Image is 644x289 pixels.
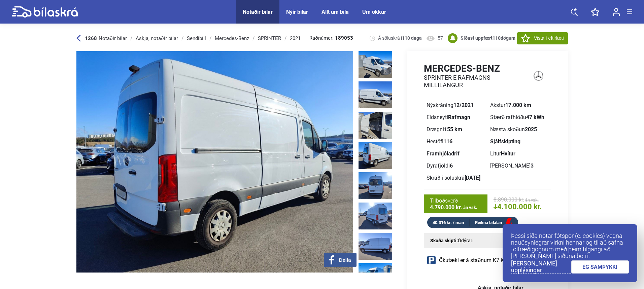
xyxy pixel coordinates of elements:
[511,232,629,259] p: Þessi síða notar fótspor (e. cookies) vegna nauðsynlegrar virkni hennar og til að safna tölfræðig...
[339,257,351,263] span: Deila
[534,35,564,42] span: Vista í eftirlæti
[321,9,349,15] a: Allt um bíla
[465,175,480,181] b: [DATE]
[290,36,301,41] div: 2021
[359,81,392,108] img: 1700634432_2924632567392238197_54260337379479651.jpg
[494,203,545,211] span: 4.100.000 kr.
[359,233,392,260] img: 1700634434_8365681480213903909_54260338750854303.jpg
[430,238,458,243] strong: Skoða skipti:
[427,163,485,169] div: Dyrafjöldi
[438,35,443,41] span: 57
[461,35,515,41] b: Síðast uppfært dögum
[258,36,281,41] div: SPRINTER
[359,203,392,229] img: 1700634433_4832121591044317938_54260338494294103.jpg
[427,175,485,181] div: Skráð í söluskrá
[362,9,386,15] a: Um okkur
[85,35,97,41] b: 1268
[427,219,470,226] div: 40.316 kr. / mán
[378,35,422,41] span: Á söluskrá í
[501,150,515,157] b: Hvítur
[359,51,392,78] img: 1700634432_2854097136982421639_54260337052836282.jpg
[444,126,462,133] b: 155 km
[359,172,392,199] img: 1700634433_4530440130048771912_54260338188781576.jpg
[439,258,526,263] span: Ökutæki er á staðnum K7 Krókháls 7
[424,63,526,74] h1: Mercedes-Benz
[443,138,452,145] b: 116
[359,112,392,139] img: 1700634433_4041131981761899380_54260337646760406.jpg
[450,162,453,169] b: 6
[571,260,629,274] a: ÉG SAMÞYKKI
[490,138,520,145] b: Sjálfskipting
[526,114,544,120] b: 47 kWh
[215,36,249,41] div: Mercedes-Benz
[427,150,460,157] b: Framhjóladrif
[470,219,518,227] a: Reikna bílalán
[424,74,526,89] h2: SPRINTER E RAFMAGNS MILLILANGUR
[243,9,273,15] a: Notaðir bílar
[494,197,545,203] span: 8.890.000 kr.
[490,151,548,156] div: Litur
[448,114,470,120] b: Rafmagn
[511,260,571,274] a: [PERSON_NAME] upplýsingar
[490,127,548,132] div: Næsta skoðun
[187,36,206,41] div: Sendibíll
[613,8,620,16] img: user-login.svg
[359,142,392,169] img: 1700634433_1550038092524508311_54260337914430930.jpg
[430,197,481,205] span: Tilboðsverð
[335,36,353,41] b: 189053
[99,35,127,41] span: Notaðir bílar
[427,115,485,120] div: Eldsneyti
[458,238,473,243] span: Ódýrari
[490,103,548,108] div: Akstur
[136,36,178,41] div: Askja, notaðir bílar
[309,36,353,41] span: Raðnúmer:
[427,127,485,132] div: Drægni
[517,32,568,44] button: Vista í eftirlæti
[531,162,534,169] b: 3
[324,253,357,267] button: Deila
[490,163,548,169] div: [PERSON_NAME]
[525,126,537,133] b: 2025
[427,139,485,144] div: Hestöfl
[505,102,531,108] b: 17.000 km
[526,66,551,85] img: logo Mercedes-Benz SPRINTER E RAFMAGNS MILLILANGUR
[490,115,548,120] div: Stærð rafhlöðu
[286,9,308,15] a: Nýir bílar
[453,102,474,108] b: 12/2021
[430,205,481,210] span: 4.790.000 kr.
[493,35,501,41] span: 110
[402,35,422,41] b: 110 daga
[427,103,485,108] div: Nýskráning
